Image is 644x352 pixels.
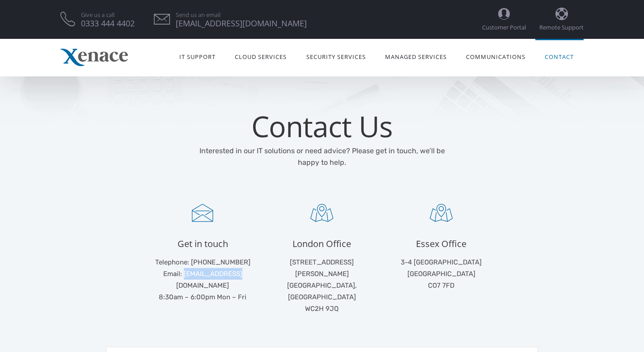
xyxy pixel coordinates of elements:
[81,12,135,26] a: Give us a call 0333 444 4402
[81,12,135,18] span: Give us a call
[375,42,456,70] a: Managed Services
[297,42,375,70] a: Security Services
[150,238,256,250] h4: Get in touch
[191,112,453,141] h1: Contact Us
[150,256,256,303] p: Telephone: [PHONE_NUMBER] Email: [EMAIL_ADDRESS][DOMAIN_NAME] 8:30am – 6:00pm Mon – Fri
[60,49,128,66] img: Xenace
[388,256,494,291] p: 3-4 [GEOGRAPHIC_DATA] [GEOGRAPHIC_DATA] CO7 7FD
[170,42,225,70] a: IT Support
[388,238,494,250] h4: Essex Office
[269,238,375,250] h4: London Office
[535,42,584,70] a: Contact
[81,21,135,26] span: 0333 444 4402
[225,42,297,70] a: Cloud Services
[457,42,535,70] a: Communications
[269,256,375,314] p: [STREET_ADDRESS][PERSON_NAME] [GEOGRAPHIC_DATA], [GEOGRAPHIC_DATA] WC2H 9JQ
[176,12,307,26] a: Send us an email [EMAIL_ADDRESS][DOMAIN_NAME]
[176,12,307,18] span: Send us an email
[176,21,307,26] span: [EMAIL_ADDRESS][DOMAIN_NAME]
[191,145,453,168] p: Interested in our IT solutions or need advice? Please get in touch, we’ll be happy to help.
